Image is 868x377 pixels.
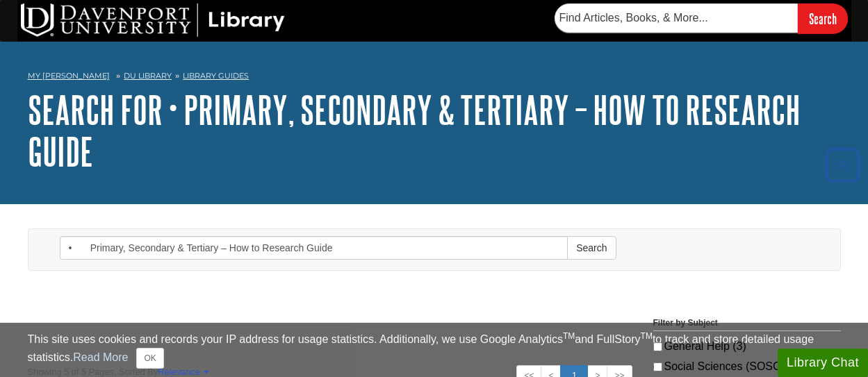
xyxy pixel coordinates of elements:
input: General Help (3) [653,342,662,351]
label: Social Sciences (SOSC) (1) [653,358,841,375]
h1: Search for • Primary, Secondary & Tertiary – How to Research Guide [28,89,841,172]
button: Search [567,236,616,260]
button: Library Chat [778,349,868,377]
a: Back to Top [820,156,865,174]
a: My [PERSON_NAME] [28,70,110,82]
legend: Filter by Subject [653,317,841,331]
form: Searches DU Library's articles, books, and more [555,3,848,33]
input: Search [798,3,848,33]
input: Find Articles, Books, & More... [555,3,798,33]
nav: breadcrumb [28,67,841,89]
label: General Help (3) [653,338,841,355]
img: DU Library [21,3,285,37]
a: DU Library [124,71,172,81]
input: Enter Search Words [60,236,568,260]
a: Relevance [158,367,206,377]
a: Library Guides [183,71,249,81]
input: Social Sciences (SOSC) (1) [653,362,662,371]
